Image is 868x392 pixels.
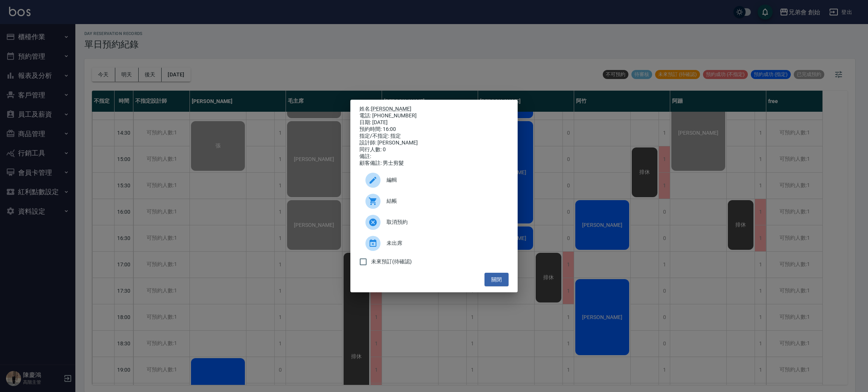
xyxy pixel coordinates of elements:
[359,106,509,112] p: 姓名:
[359,146,509,153] div: 同行人數: 0
[359,233,509,254] div: 未出席
[359,119,509,126] div: 日期: [DATE]
[359,170,509,191] div: 編輯
[387,239,503,247] span: 未出席
[387,176,503,184] span: 編輯
[359,212,509,233] div: 取消預約
[359,191,509,212] a: 結帳
[359,160,509,167] div: 顧客備註: 男士剪髮
[359,112,509,119] div: 電話: [PHONE_NUMBER]
[359,153,509,160] div: 備註:
[359,126,509,133] div: 預約時間: 16:00
[359,140,509,146] div: 設計師: [PERSON_NAME]
[371,258,412,266] span: 未來預訂(待確認)
[387,218,503,226] span: 取消預約
[371,106,411,112] a: [PERSON_NAME]
[484,273,509,287] button: 關閉
[387,197,503,205] span: 結帳
[359,133,509,140] div: 指定/不指定: 指定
